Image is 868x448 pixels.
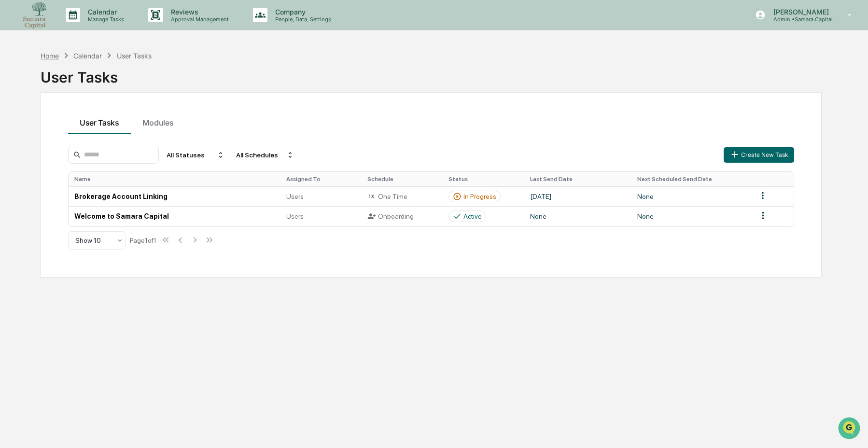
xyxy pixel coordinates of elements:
[463,212,482,220] div: Active
[10,20,176,36] p: How can we help?
[80,122,120,131] span: Attestations
[724,147,794,163] button: Create New Task
[631,206,752,226] td: None
[68,108,131,134] button: User Tasks
[69,172,280,186] th: Name
[286,212,304,220] span: Users
[631,172,752,186] th: Next Scheduled Send Date
[6,118,66,135] a: 🖐️Preclearance
[524,172,631,186] th: Last Send Date
[23,2,46,28] img: logo
[766,16,834,23] p: Admin • Samara Capital
[70,123,78,130] div: 🗄️
[80,16,129,23] p: Manage Tasks
[10,123,17,130] div: 🖐️
[837,416,863,442] iframe: Open customer support
[41,52,59,60] div: Home
[73,52,102,60] div: Calendar
[80,8,129,16] p: Calendar
[524,206,631,226] td: None
[33,74,158,84] div: Start new chat
[232,147,298,163] div: All Schedules
[41,61,822,86] div: User Tasks
[19,140,61,150] span: Data Lookup
[66,118,124,135] a: 🗄️Attestations
[10,141,17,149] div: 🔎
[6,136,65,154] a: 🔎Data Lookup
[130,237,156,244] div: Page 1 of 1
[68,163,117,171] a: Powered byPylon
[524,186,631,206] td: [DATE]
[164,77,176,88] button: Start new chat
[267,8,336,16] p: Company
[367,192,437,201] div: One Time
[163,16,234,23] p: Approval Management
[19,122,62,131] span: Preclearance
[163,147,228,163] div: All Statuses
[443,172,524,186] th: Status
[631,186,752,206] td: None
[10,74,27,91] img: 1746055101610-c473b297-6a78-478c-a979-82029cc54cd1
[766,8,834,16] p: [PERSON_NAME]
[463,193,496,200] div: In Progress
[131,108,185,134] button: Modules
[69,206,280,226] td: Welcome to Samara Capital
[362,172,443,186] th: Schedule
[96,164,117,171] span: Pylon
[33,84,122,91] div: We're available if you need us!
[117,52,152,60] div: User Tasks
[367,212,437,221] div: Onboarding
[280,172,362,186] th: Assigned To
[286,193,304,200] span: Users
[69,186,280,206] td: Brokerage Account Linking
[267,16,336,23] p: People, Data, Settings
[163,8,234,16] p: Reviews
